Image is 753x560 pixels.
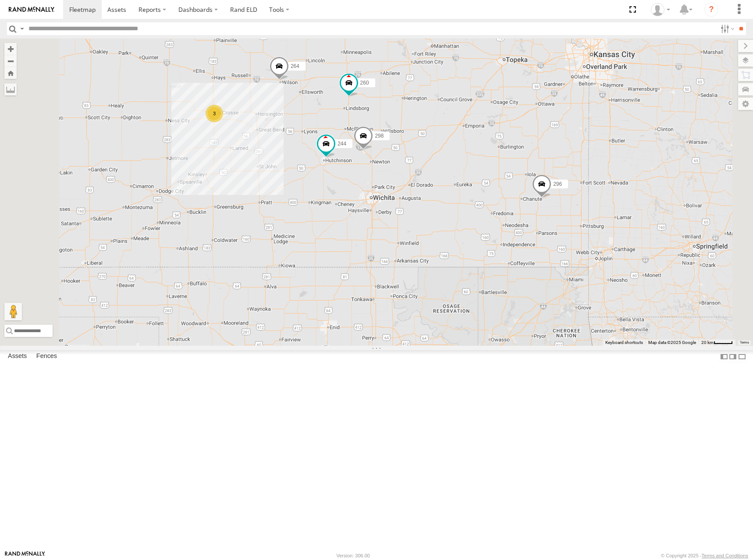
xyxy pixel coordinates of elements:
label: Dock Summary Table to the Right [728,350,737,363]
div: 3 [206,105,223,122]
button: Keyboard shortcuts [605,340,643,346]
div: © Copyright 2025 - [661,553,748,558]
label: Search Filter Options [717,22,736,35]
button: Drag Pegman onto the map to open Street View [4,303,22,320]
label: Measure [4,83,17,96]
label: Assets [4,351,31,363]
span: 298 [375,133,384,139]
span: 296 [553,181,562,187]
label: Search Query [18,22,25,35]
label: Fences [32,351,61,363]
label: Hide Summary Table [738,350,746,363]
img: rand-logo.svg [9,7,54,13]
a: Visit our Website [5,551,45,560]
button: Map Scale: 20 km per 40 pixels [699,340,735,346]
a: Terms and Conditions [702,553,748,558]
div: Shane Miller [648,3,673,16]
button: Zoom out [4,55,17,67]
div: Version: 306.00 [337,553,370,558]
label: Map Settings [738,98,753,110]
span: 20 km [701,340,714,345]
button: Zoom in [4,43,17,55]
button: Zoom Home [4,67,17,79]
a: Terms [740,340,749,344]
span: 244 [337,141,346,147]
span: 264 [291,63,299,69]
i: ? [704,3,718,17]
span: Map data ©2025 Google [648,340,696,345]
span: 260 [360,80,369,86]
label: Dock Summary Table to the Left [720,350,728,363]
